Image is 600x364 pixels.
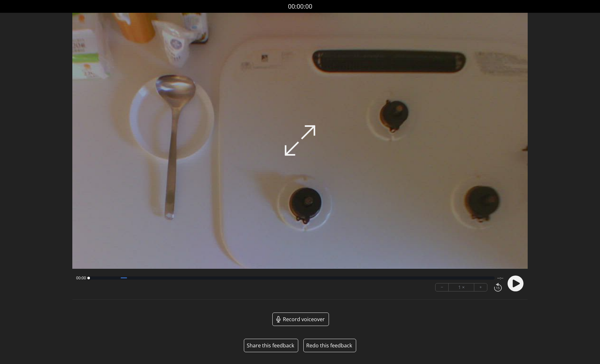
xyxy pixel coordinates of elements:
span: 00:00 [76,275,86,281]
button: Redo this feedback [303,339,356,352]
div: 1 × [449,283,474,291]
button: + [474,283,487,291]
a: Record voiceover [272,313,329,326]
button: − [436,283,449,291]
button: Share this feedback [247,342,294,349]
span: --:-- [497,275,503,281]
a: 00:00:00 [288,2,312,11]
span: Record voiceover [283,315,325,323]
